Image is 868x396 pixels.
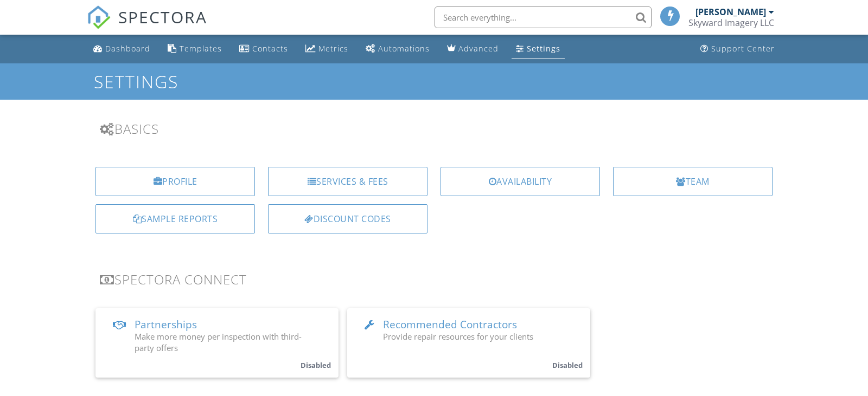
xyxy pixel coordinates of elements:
[94,72,774,91] h1: Settings
[301,39,353,59] a: Metrics
[180,43,222,54] div: Templates
[135,331,302,353] span: Make more money per inspection with third-party offers
[89,39,155,59] a: Dashboard
[512,39,565,59] a: Settings
[711,43,775,54] div: Support Center
[235,39,292,59] a: Contacts
[695,7,766,17] div: [PERSON_NAME]
[100,272,768,287] h3: Spectora Connect
[268,204,427,233] a: Discount Codes
[318,43,348,54] div: Metrics
[435,7,652,28] input: Search everything...
[163,39,226,59] a: Templates
[441,167,600,196] a: Availability
[95,204,255,233] a: Sample Reports
[135,317,197,332] span: Partnerships
[383,317,517,332] span: Recommended Contractors
[87,15,207,37] a: SPECTORA
[443,39,503,59] a: Advanced
[696,39,779,59] a: Support Center
[118,5,207,28] span: SPECTORA
[95,167,255,196] a: Profile
[347,308,590,378] a: Recommended Contractors Provide repair resources for your clients Disabled
[95,308,339,378] a: Partnerships Make more money per inspection with third-party offers Disabled
[361,39,434,59] a: Automations (Basic)
[100,121,768,136] h3: Basics
[105,43,150,54] div: Dashboard
[458,43,499,54] div: Advanced
[252,43,288,54] div: Contacts
[378,43,430,54] div: Automations
[87,5,111,29] img: The Best Home Inspection Software - Spectora
[613,167,773,196] a: Team
[688,17,774,28] div: Skyward Imagery LLC
[383,331,533,342] span: Provide repair resources for your clients
[268,167,427,196] a: Services & Fees
[301,360,331,370] small: Disabled
[552,360,583,370] small: Disabled
[527,43,560,54] div: Settings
